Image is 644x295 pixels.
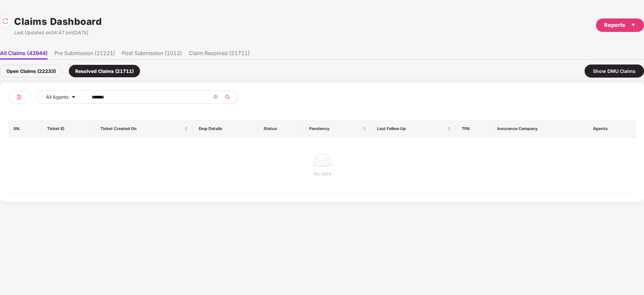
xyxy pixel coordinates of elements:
li: Post Submission (1012) [122,50,182,59]
th: Status [258,120,304,138]
div: No data [13,170,631,177]
span: close-circle [214,95,218,99]
th: TPA [456,120,492,138]
th: Agents [588,120,636,138]
th: Ticket Created On [95,120,193,138]
span: Pendency [309,126,361,131]
li: Claim Resolved (21711) [189,50,250,59]
span: Last Follow Up [377,126,446,131]
div: Show DMU Claims [585,65,644,78]
th: Last Follow Up [372,120,456,138]
div: Last Updated on 04:47 pm[DATE] [14,29,102,36]
span: All Agents [46,93,68,101]
th: Ticket ID [42,120,95,138]
img: svg+xml;base64,PHN2ZyB4bWxucz0iaHR0cDovL3d3dy53My5vcmcvMjAwMC9zdmciIHdpZHRoPSIyNCIgaGVpZ2h0PSIyNC... [15,93,23,101]
th: SN. [8,120,42,138]
span: caret-down [631,22,636,28]
button: All Agentscaret-down [37,90,90,104]
li: Pre Submission (21221) [54,50,115,59]
span: close-circle [214,94,218,100]
th: Pendency [304,120,372,138]
div: Reports [604,21,636,29]
h1: Claims Dashboard [14,14,102,29]
th: Insurance Company [492,120,588,138]
span: search [221,94,234,100]
span: Ticket Created On [100,126,183,131]
span: caret-down [71,95,76,100]
div: Resolved Claims (21711) [69,65,140,77]
button: search [221,90,238,104]
th: Emp Details [193,120,258,138]
img: svg+xml;base64,PHN2ZyBpZD0iUmVsb2FkLTMyeDMyIiB4bWxucz0iaHR0cDovL3d3dy53My5vcmcvMjAwMC9zdmciIHdpZH... [2,18,9,25]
